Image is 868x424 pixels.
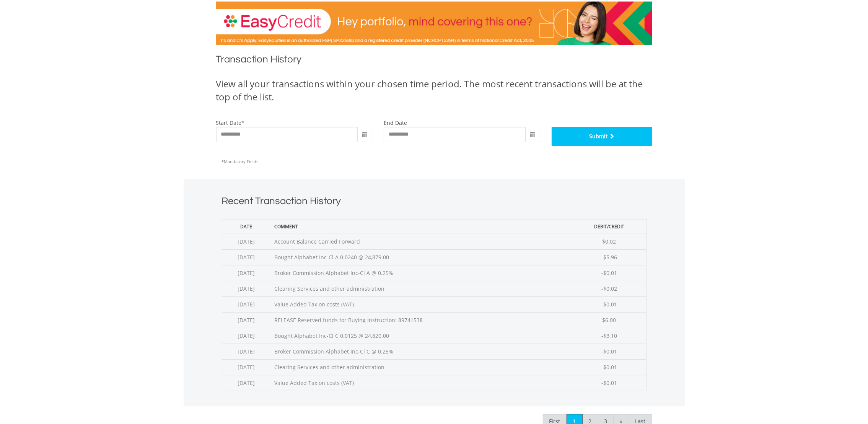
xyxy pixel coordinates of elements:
[270,234,573,249] td: Account Balance Carried Forward
[602,238,616,245] span: $0.02
[222,159,259,164] span: Mandatory Fields
[222,234,270,249] td: [DATE]
[601,285,617,292] span: -$0.02
[270,281,573,296] td: Clearing Services and other administration
[552,127,652,146] button: Submit
[270,344,573,359] td: Broker Commission Alphabet Inc-Cl C @ 0.25%
[572,219,646,234] th: Debit/Credit
[270,265,573,281] td: Broker Commission Alphabet Inc-Cl A @ 0.25%
[222,359,270,375] td: [DATE]
[601,254,617,261] span: -$5.96
[222,281,270,296] td: [DATE]
[270,375,573,391] td: Value Added Tax on costs (VAT)
[222,328,270,344] td: [DATE]
[270,359,573,375] td: Clearing Services and other administration
[602,316,616,324] span: $6.00
[270,328,573,344] td: Bought Alphabet Inc-Cl C 0.0125 @ 24,820.00
[601,348,617,355] span: -$0.01
[222,219,270,234] th: Date
[222,344,270,359] td: [DATE]
[270,296,573,312] td: Value Added Tax on costs (VAT)
[216,119,242,126] label: start date
[222,265,270,281] td: [DATE]
[601,332,617,339] span: -$3.10
[270,249,573,265] td: Bought Alphabet Inc-Cl A 0.0240 @ 24,879.00
[270,312,573,328] td: RELEASE Reserved funds for Buying Instruction: 89741538
[601,269,617,277] span: -$0.01
[601,301,617,308] span: -$0.01
[216,52,652,70] h1: Transaction History
[222,194,647,211] h1: Recent Transaction History
[601,363,617,371] span: -$0.01
[384,119,407,126] label: end date
[222,375,270,391] td: [DATE]
[222,296,270,312] td: [DATE]
[222,312,270,328] td: [DATE]
[216,2,652,45] img: EasyCredit Promotion Banner
[216,77,652,104] div: View all your transactions within your chosen time period. The most recent transactions will be a...
[601,379,617,386] span: -$0.01
[270,219,573,234] th: Comment
[222,249,270,265] td: [DATE]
